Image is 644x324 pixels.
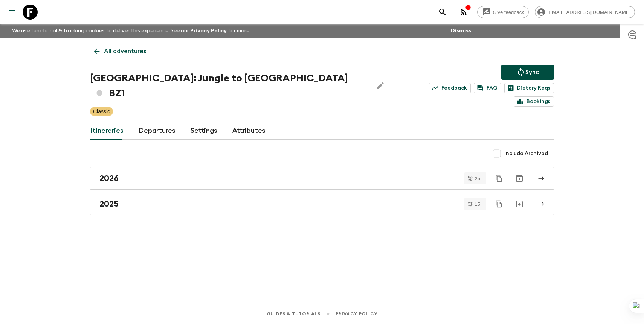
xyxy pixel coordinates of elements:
[512,196,527,211] button: Archive
[191,122,217,140] a: Settings
[139,122,175,140] a: Departures
[267,310,320,318] a: Guides & Tutorials
[90,44,150,59] a: All adventures
[99,173,119,183] h2: 2026
[489,9,528,15] span: Give feedback
[525,68,539,77] p: Sync
[470,202,485,207] span: 15
[504,150,548,157] span: Include Archived
[90,193,554,215] a: 2025
[90,167,554,190] a: 2026
[190,28,227,33] a: Privacy Policy
[449,26,473,36] button: Dismiss
[99,199,119,209] h2: 2025
[492,197,506,211] button: Duplicate
[477,6,529,18] a: Give feedback
[90,71,367,101] h1: [GEOGRAPHIC_DATA]: Jungle to [GEOGRAPHIC_DATA] BZ1
[93,108,110,115] p: Classic
[336,310,377,318] a: Privacy Policy
[373,71,388,101] button: Edit Adventure Title
[90,122,124,140] a: Itineraries
[514,96,554,107] a: Bookings
[5,5,20,20] button: menu
[470,176,485,181] span: 25
[232,122,266,140] a: Attributes
[501,65,554,80] button: Sync adventure departures to the booking engine
[504,83,554,93] a: Dietary Reqs
[9,24,253,38] p: We use functional & tracking cookies to deliver this experience. See our for more.
[512,171,527,186] button: Archive
[543,9,635,15] span: [EMAIL_ADDRESS][DOMAIN_NAME]
[492,172,506,185] button: Duplicate
[474,83,501,93] a: FAQ
[435,5,450,20] button: search adventures
[104,47,146,56] p: All adventures
[429,83,471,93] a: Feedback
[535,6,635,18] div: [EMAIL_ADDRESS][DOMAIN_NAME]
